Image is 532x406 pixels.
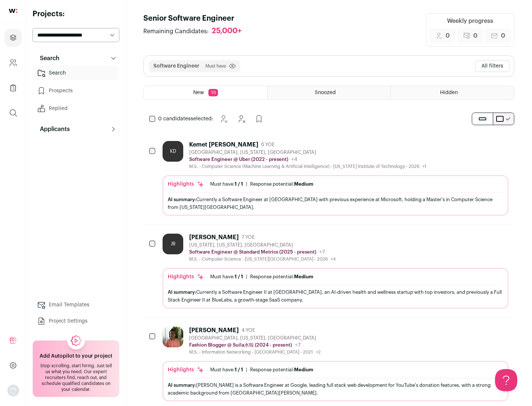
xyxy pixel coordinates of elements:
span: Must have [205,63,226,69]
a: Company Lists [4,79,22,97]
button: Hide [234,111,249,126]
div: [PERSON_NAME] [189,327,239,334]
a: Projects [4,29,22,47]
span: Medium [294,274,313,279]
span: Medium [294,182,313,186]
span: +1 [422,164,426,169]
button: Applicants [33,122,119,137]
h2: Add Autopilot to your project [40,352,112,360]
span: 1 / 1 [235,182,243,186]
span: +7 [319,250,325,255]
span: +4 [331,257,336,261]
span: 6 YOE [261,142,274,148]
div: Stop scrolling, start hiring. Just tell us what you need. Our expert recruiters find, reach out, ... [37,363,115,392]
ul: | [210,181,313,187]
button: Search [33,51,119,66]
div: [PERSON_NAME] is a Software Engineer at Google, leading full stack web development for YouTube's ... [168,381,503,397]
div: [PERSON_NAME] [189,234,239,241]
button: Add to Prospects [252,111,266,126]
a: Prospects [33,83,119,98]
img: nopic.png [7,385,19,396]
a: KD Kemet [PERSON_NAME] 6 YOE [GEOGRAPHIC_DATA], [US_STATE], [GEOGRAPHIC_DATA] Software Engineer @... [163,141,508,216]
div: M.S. - Computer Science - [US_STATE][GEOGRAPHIC_DATA] - 2026 [189,256,336,262]
div: 25,000+ [212,27,242,36]
p: Applicants [35,125,70,134]
div: Must have: [210,274,243,280]
h1: Senior Software Engineer [143,13,249,24]
span: AI summary: [168,383,196,388]
span: +7 [295,343,301,348]
span: Medium [294,367,313,372]
div: Kemet [PERSON_NAME] [189,141,258,148]
span: +4 [291,157,297,162]
span: Hidden [440,90,458,95]
div: Highlights [168,180,204,188]
div: [US_STATE], [US_STATE], [GEOGRAPHIC_DATA] [189,242,336,248]
span: New [193,90,204,95]
a: Search [33,66,119,80]
img: wellfound-shorthand-0d5821cbd27db2630d0214b213865d53afaa358527fdda9d0ea32b1df1b89c2c.svg [9,9,17,13]
ul: | [210,367,313,373]
span: +2 [316,350,321,354]
a: JR [PERSON_NAME] 7 YOE [US_STATE], [US_STATE], [GEOGRAPHIC_DATA] Software Engineer @ Standard Met... [163,234,508,308]
span: 7 YOE [242,234,255,240]
div: M.S. - Information Networking - [GEOGRAPHIC_DATA] - 2021 [189,349,321,355]
p: Software Engineer @ Uber (2022 - present) [189,156,288,162]
a: Replied [33,101,119,116]
div: Response potential: [250,274,313,280]
span: 1 / 1 [235,367,243,372]
span: 0 [501,31,505,40]
div: JR [163,234,183,254]
div: Currently a Software Engineer at [GEOGRAPHIC_DATA] with previous experience at Microsoft, holding... [168,196,503,211]
span: AI summary: [168,197,196,202]
iframe: Help Scout Beacon - Open [495,369,517,391]
a: Project Settings [33,314,119,328]
p: Software Engineer @ Standard Metrics (2025 - present) [189,249,316,255]
span: 1 / 1 [235,274,243,279]
div: Response potential: [250,367,313,373]
span: 0 [446,31,450,40]
a: Snoozed [267,86,391,99]
span: 4 YOE [242,327,255,333]
div: Currently a Software Engineer II at [GEOGRAPHIC_DATA], an AI-driven health and wellness startup w... [168,288,503,304]
div: KD [163,141,183,162]
button: All filters [475,60,509,72]
a: Email Templates [33,297,119,312]
span: selected: [158,115,213,123]
button: Software Engineer [153,62,199,70]
div: Weekly progress [447,17,493,25]
div: [GEOGRAPHIC_DATA], [US_STATE], [GEOGRAPHIC_DATA] [189,149,426,155]
a: [PERSON_NAME] 4 YOE [GEOGRAPHIC_DATA], [US_STATE], [GEOGRAPHIC_DATA] Fashion Blogger @ Suila水啦 (2... [163,327,508,401]
ul: | [210,274,313,280]
div: Highlights [168,366,204,374]
div: Highlights [168,273,204,281]
p: Fashion Blogger @ Suila水啦 (2024 - present) [189,342,292,348]
p: Search [35,54,59,63]
span: 0 [473,31,477,40]
span: Remaining Candidates: [143,27,209,36]
div: [GEOGRAPHIC_DATA], [US_STATE], [GEOGRAPHIC_DATA] [189,335,321,341]
h2: Projects: [33,9,119,19]
div: Must have: [210,367,243,373]
img: ebffc8b94a612106133ad1a79c5dcc917f1f343d62299c503ebb759c428adb03.jpg [163,327,183,347]
a: Hidden [391,86,514,99]
div: Must have: [210,181,243,187]
span: 0 candidates [158,116,191,121]
span: Snoozed [315,90,336,95]
a: Company and ATS Settings [4,54,22,72]
span: AI summary: [168,290,196,295]
span: 10 [208,89,218,96]
div: Response potential: [250,181,313,187]
a: Add Autopilot to your project Stop scrolling, start hiring. Just tell us what you need. Our exper... [33,340,119,397]
div: M.S. - Computer Science (Machine Learning & Artificial Intelligence) - [US_STATE] Institute of Te... [189,164,426,169]
button: Open dropdown [7,385,19,396]
button: Snooze [216,111,231,126]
